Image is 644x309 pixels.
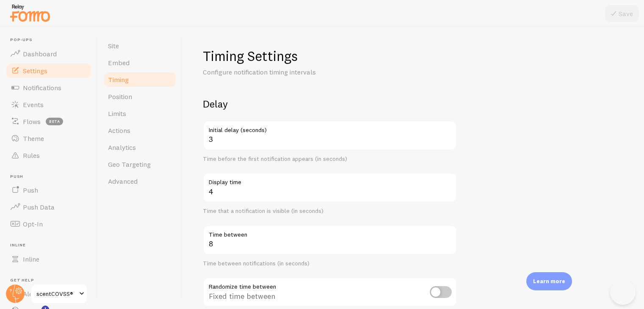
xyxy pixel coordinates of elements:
div: Time before the first notification appears (in seconds) [203,155,457,163]
a: Notifications [5,79,92,96]
span: Events [23,100,44,109]
span: Flows [23,117,41,126]
p: Learn more [533,277,565,285]
span: Push [23,186,38,194]
span: Timing [108,75,129,84]
h2: Delay [203,97,457,110]
label: Initial delay (seconds) [203,121,457,135]
span: Embed [108,58,130,67]
a: Actions [103,122,177,139]
a: Rules [5,147,92,164]
span: Get Help [10,278,92,283]
a: Theme [5,130,92,147]
span: Push [10,174,92,179]
a: Site [103,37,177,54]
span: Notifications [23,83,61,92]
span: Position [108,92,132,101]
span: Settings [23,66,47,75]
span: Rules [23,151,40,160]
div: Time between notifications (in seconds) [203,260,457,268]
div: Time that a notification is visible (in seconds) [203,207,457,215]
a: Dashboard [5,45,92,62]
a: Inline [5,251,92,268]
a: Opt-In [5,215,92,232]
span: Opt-In [23,220,43,228]
span: Limits [108,109,126,118]
a: Geo Targeting [103,156,177,173]
iframe: Help Scout Beacon - Open [610,279,636,305]
a: Advanced [103,173,177,190]
p: Configure notification timing intervals [203,67,406,77]
a: Flows beta [5,113,92,130]
a: Timing [103,71,177,88]
h1: Timing Settings [203,47,457,65]
label: Display time [203,173,457,187]
img: fomo-relay-logo-orange.svg [9,2,51,24]
span: Geo Targeting [108,160,151,168]
a: Position [103,88,177,105]
a: Push [5,182,92,199]
span: Inline [23,255,39,263]
span: Analytics [108,143,136,152]
span: beta [46,118,63,125]
span: Actions [108,126,130,135]
span: Pop-ups [10,37,92,43]
a: Analytics [103,139,177,156]
a: Settings [5,62,92,79]
a: Limits [103,105,177,122]
a: Push Data [5,199,92,215]
span: Push Data [23,203,55,211]
a: Embed [103,54,177,71]
a: Events [5,96,92,113]
span: Advanced [108,177,138,185]
a: scentCOVSS® [30,284,88,304]
span: Inline [10,243,92,248]
span: Theme [23,134,44,143]
label: Time between [203,225,457,240]
span: Dashboard [23,50,57,58]
div: Fixed time between [203,277,457,308]
span: Site [108,41,119,50]
div: Learn more [526,272,572,290]
span: scentCOVSS® [36,289,77,299]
